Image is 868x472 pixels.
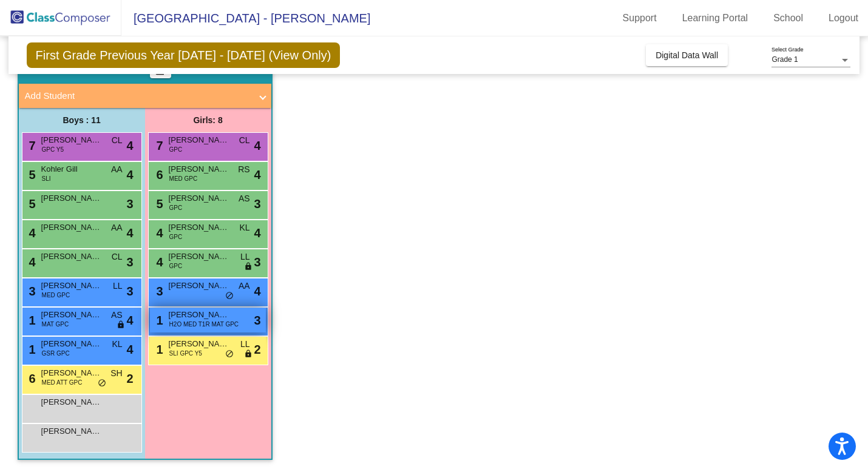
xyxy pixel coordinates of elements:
[126,137,133,155] span: 4
[819,8,868,28] a: Logout
[239,134,250,147] span: CL
[42,320,69,329] span: MAT GPC
[126,195,133,213] span: 3
[110,367,122,380] span: SH
[656,50,718,60] span: Digital Data Wall
[112,338,122,351] span: KL
[169,203,183,212] span: GPC
[254,311,260,329] span: 3
[154,285,163,298] span: 3
[121,8,370,28] span: [GEOGRAPHIC_DATA] - [PERSON_NAME]
[42,349,70,358] span: GSR GPC
[239,192,250,205] span: AS
[26,226,36,240] span: 4
[126,340,133,359] span: 4
[41,309,102,321] span: [PERSON_NAME]
[169,320,239,329] span: H2O MED T1R MAT GPC
[254,137,260,155] span: 4
[126,253,133,271] span: 3
[240,338,250,351] span: LL
[254,282,260,300] span: 4
[169,221,229,234] span: [PERSON_NAME]
[41,221,102,234] span: [PERSON_NAME]
[169,338,229,350] span: [PERSON_NAME]
[113,280,123,292] span: LL
[26,168,36,181] span: 5
[225,349,234,359] span: do_not_disturb_alt
[41,134,102,146] span: [PERSON_NAME] [PERSON_NAME]
[169,261,183,271] span: GPC
[41,280,102,292] span: [PERSON_NAME] [PERSON_NAME]
[240,251,250,263] span: LL
[254,166,260,184] span: 4
[145,108,271,132] div: Girls: 8
[126,166,133,184] span: 4
[26,139,36,152] span: 7
[154,343,163,356] span: 1
[771,55,798,64] span: Grade 1
[169,174,198,183] span: MED GPC
[111,163,123,176] span: AA
[112,251,123,263] span: CL
[613,8,666,28] a: Support
[26,343,36,356] span: 1
[117,320,125,330] span: lock
[169,192,229,204] span: [PERSON_NAME]
[169,349,202,358] span: SLI GPC Y5
[244,262,253,272] span: lock
[126,224,133,242] span: 4
[154,226,163,240] span: 4
[26,314,36,327] span: 1
[169,145,183,154] span: GPC
[27,42,341,68] span: First Grade Previous Year [DATE] - [DATE] (View Only)
[238,163,249,176] span: RS
[254,253,260,271] span: 3
[764,8,813,28] a: School
[41,163,102,175] span: Kohler Gill
[42,378,83,387] span: MED ATT GPC
[254,340,260,359] span: 2
[154,255,163,269] span: 4
[154,197,163,211] span: 5
[126,369,133,388] span: 2
[154,139,163,152] span: 7
[169,163,229,175] span: [PERSON_NAME]
[42,174,51,183] span: SLI
[41,251,102,263] span: [PERSON_NAME]
[154,314,163,327] span: 1
[169,280,229,292] span: [PERSON_NAME]
[19,108,145,132] div: Boys : 11
[254,224,260,242] span: 4
[41,367,102,379] span: [PERSON_NAME]
[112,134,123,147] span: CL
[26,255,36,269] span: 4
[19,84,271,108] mat-expansion-panel-header: Add Student
[25,89,251,103] mat-panel-title: Add Student
[126,311,133,329] span: 4
[169,232,183,241] span: GPC
[169,251,229,263] span: [PERSON_NAME]
[646,44,728,66] button: Digital Data Wall
[41,192,102,204] span: [PERSON_NAME]
[169,134,229,146] span: [PERSON_NAME]
[26,197,36,211] span: 5
[239,280,250,292] span: AA
[41,338,102,350] span: [PERSON_NAME]
[254,195,260,213] span: 3
[41,396,102,408] span: [PERSON_NAME]
[42,145,64,154] span: GPC Y5
[26,285,36,298] span: 3
[111,309,123,322] span: AS
[154,168,163,181] span: 6
[26,372,36,385] span: 6
[225,291,234,301] span: do_not_disturb_alt
[244,349,253,359] span: lock
[98,379,106,388] span: do_not_disturb_alt
[126,282,133,300] span: 3
[41,425,102,437] span: [PERSON_NAME]
[150,60,171,78] button: Print Students Details
[42,291,70,300] span: MED GPC
[111,221,123,234] span: AA
[169,309,229,321] span: [PERSON_NAME]
[239,221,249,234] span: KL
